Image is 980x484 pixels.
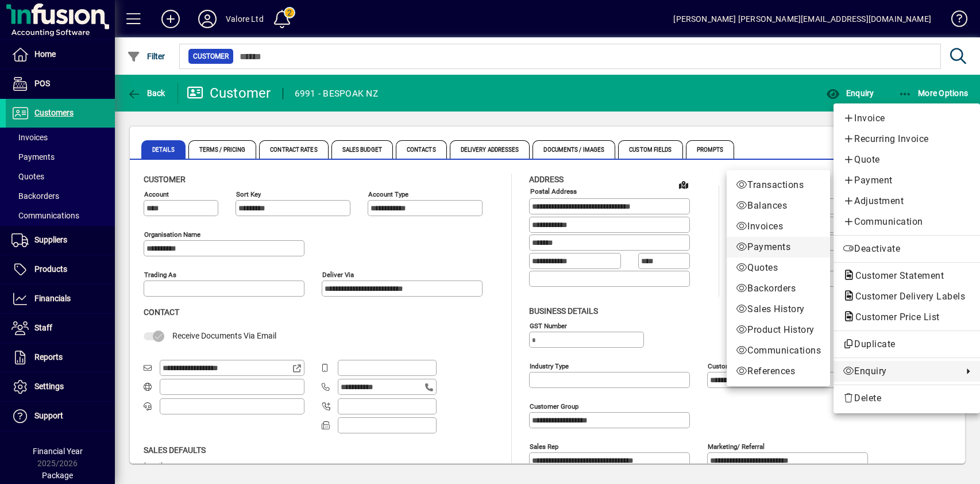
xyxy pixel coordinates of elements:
[736,302,821,316] span: Sales History
[843,312,946,322] span: Customer Price List
[843,291,971,302] span: Customer Delivery Labels
[736,364,821,378] span: References
[843,194,971,208] span: Adjustment
[834,239,980,259] button: Deactivate customer
[843,364,957,378] span: Enquiry
[736,282,821,295] span: Backorders
[843,337,971,351] span: Duplicate
[736,220,821,233] span: Invoices
[736,261,821,275] span: Quotes
[843,132,971,146] span: Recurring Invoice
[843,153,971,167] span: Quote
[736,344,821,358] span: Communications
[843,270,950,281] span: Customer Statement
[843,174,971,187] span: Payment
[843,112,971,125] span: Invoice
[843,242,971,256] span: Deactivate
[736,323,821,337] span: Product History
[736,240,821,254] span: Payments
[843,391,971,405] span: Delete
[736,178,821,192] span: Transactions
[843,215,971,229] span: Communication
[736,199,821,213] span: Balances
